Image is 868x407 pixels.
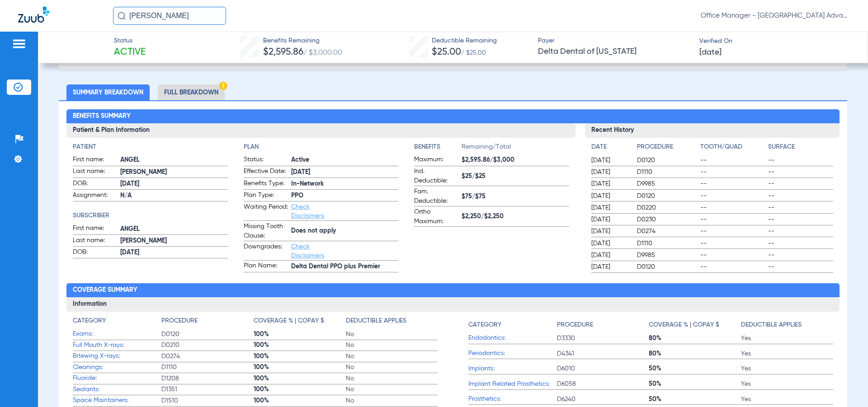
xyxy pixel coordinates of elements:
app-breakdown-title: Category [468,316,557,333]
span: 50% [649,395,741,404]
span: [DATE] [591,168,629,177]
span: DOB: [73,248,117,258]
span: D4341 [557,349,649,358]
app-breakdown-title: Coverage % | Copay $ [254,316,346,329]
img: Hazard [219,82,227,90]
li: Full Breakdown [158,84,225,100]
a: Check Disclaimers [291,204,324,219]
app-breakdown-title: Subscriber [73,211,227,220]
span: Status: [244,155,288,166]
span: Cleanings: [73,363,161,372]
span: D0120 [637,156,697,165]
span: 100% [254,341,346,350]
h4: Procedure [161,316,198,326]
span: PPO [291,191,398,201]
span: D1110 [637,168,697,177]
span: $75/$75 [462,192,569,201]
span: -- [700,227,765,236]
span: D0120 [161,330,254,339]
span: Ortho Maximum: [414,207,458,226]
h4: Date [591,142,629,152]
h4: Deductible Applies [741,320,802,330]
span: D0274 [161,352,254,361]
span: 100% [254,363,346,372]
h3: Recent History [585,123,840,138]
app-breakdown-title: Coverage % | Copay $ [649,316,741,333]
h3: Patient & Plan Information [66,123,575,138]
span: -- [700,239,765,248]
span: D0220 [637,203,697,212]
span: [DATE] [591,251,629,260]
span: Space Maintainers: [73,396,161,405]
span: [DATE] [591,179,629,188]
span: In-Network [291,179,398,189]
span: No [346,352,438,361]
span: D1510 [161,396,254,405]
span: / $3,000.00 [303,49,342,56]
span: D0210 [161,341,254,350]
span: D1351 [161,385,254,394]
span: Benefits Remaining [263,36,342,46]
span: Does not apply [291,226,398,236]
span: Waiting Period: [244,202,288,220]
span: Yes [741,334,833,343]
span: -- [700,215,765,224]
span: Full Mouth X-rays: [73,341,161,350]
input: Search for patients [113,7,226,25]
span: -- [700,179,765,188]
span: Implants: [468,364,557,374]
span: -- [768,251,833,260]
span: Yes [741,364,833,373]
span: -- [768,227,833,236]
span: Yes [741,395,833,404]
span: Ind. Deductible: [414,167,458,186]
span: Remaining/Total [462,142,569,155]
span: Benefits Type: [244,179,288,190]
span: [DATE] [591,262,629,271]
app-breakdown-title: Procedure [637,142,697,155]
span: 80% [649,349,741,358]
app-breakdown-title: Category [73,316,161,329]
span: No [346,396,438,405]
span: Sealants: [73,385,161,394]
span: / $25.00 [461,50,486,56]
span: D0120 [637,262,697,271]
span: [DATE] [120,248,227,257]
h4: Category [73,316,106,326]
span: Assignment: [73,191,117,201]
span: Last name: [73,236,117,247]
span: -- [700,262,765,271]
span: 100% [254,374,346,383]
span: -- [700,251,765,260]
span: D6058 [557,379,649,388]
span: No [346,363,438,372]
span: Exams: [73,329,161,339]
span: No [346,341,438,350]
span: D0230 [637,215,697,224]
h4: Coverage % | Copay $ [649,320,719,330]
span: [DATE] [699,47,722,58]
span: D0274 [637,227,697,236]
span: ANGEL [120,155,227,165]
span: Office Manager - [GEOGRAPHIC_DATA] Advanced Dentistry [701,11,850,20]
span: Maximum: [414,155,458,166]
h4: Deductible Applies [346,316,406,326]
span: -- [768,239,833,248]
span: 100% [254,385,346,394]
span: Active [291,155,398,165]
img: Zuub Logo [18,7,49,23]
app-breakdown-title: Patient [73,142,227,152]
span: -- [768,192,833,201]
app-breakdown-title: Procedure [161,316,254,329]
span: Downgrades: [244,242,288,260]
span: D9985 [637,179,697,188]
app-breakdown-title: Surface [768,142,833,155]
h4: Benefits [414,142,462,152]
span: 50% [649,364,741,373]
span: Fluoride: [73,374,161,383]
span: [DATE] [591,239,629,248]
h4: Tooth/Quad [700,142,765,152]
app-breakdown-title: Plan [244,142,398,152]
span: [PERSON_NAME] [120,236,227,246]
span: 80% [649,334,741,343]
